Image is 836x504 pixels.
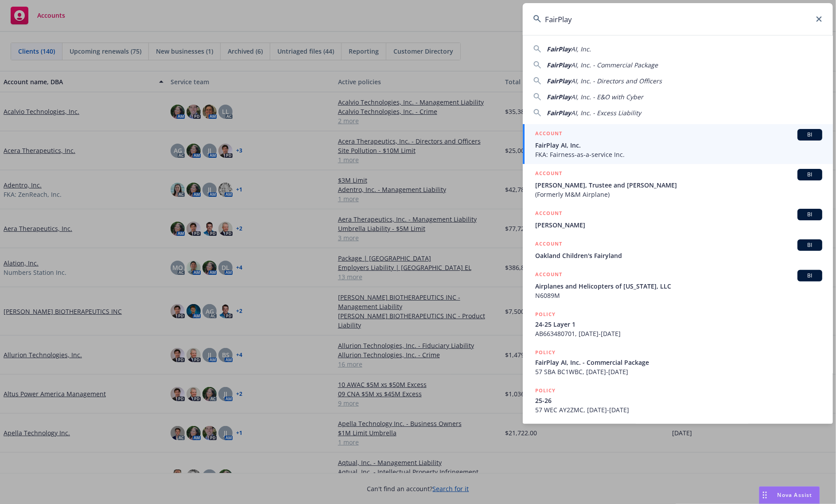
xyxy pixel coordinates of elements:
span: 57 WEC AY2ZMC, [DATE]-[DATE] [535,405,822,414]
span: AB663480701, [DATE]-[DATE] [535,329,822,338]
span: AI, Inc. - E&O with Cyber [571,93,643,101]
span: (Formerly M&M Airplane) [535,190,822,199]
span: FairPlay AI, Inc. [535,141,822,150]
span: FairPlay [547,109,571,117]
span: BI [801,272,819,280]
span: FairPlay [547,93,571,101]
span: BI [801,211,819,219]
h5: ACCOUNT [535,270,562,281]
span: BI [801,171,819,179]
h5: POLICY [535,386,556,395]
a: ACCOUNTBI[PERSON_NAME] [523,204,833,234]
span: FairPlay [547,77,571,85]
a: ACCOUNTBIAirplanes and Helicopters of [US_STATE], LLCN6089M [523,265,833,305]
span: FKA: Fairness-as-a-service Inc. [535,150,822,159]
span: 24-25 Layer 1 [535,320,822,329]
h5: ACCOUNT [535,169,562,180]
h5: ACCOUNT [535,129,562,140]
span: 25-26 [535,396,822,405]
div: Drag to move [759,487,770,504]
span: FairPlay [547,45,571,53]
span: BI [801,131,819,139]
span: FairPlay AI, Inc. - Commercial Package [535,358,822,367]
a: ACCOUNTBIFairPlay AI, Inc.FKA: Fairness-as-a-service Inc. [523,124,833,164]
span: AI, Inc. - Commercial Package [571,61,658,69]
span: BI [801,241,819,249]
h5: POLICY [535,348,556,357]
span: AI, Inc. - Excess Liability [571,109,641,117]
a: POLICY24-25 Layer 1AB663480701, [DATE]-[DATE] [523,305,833,343]
a: ACCOUNTBI[PERSON_NAME], Trustee and [PERSON_NAME](Formerly M&M Airplane) [523,164,833,204]
span: AI, Inc. [571,45,591,53]
a: POLICYFairPlay AI, Inc. - Commercial Package57 SBA BC1WBC, [DATE]-[DATE] [523,343,833,381]
h5: POLICY [535,310,556,319]
span: Nova Assist [778,491,813,499]
a: POLICY25-2657 WEC AY2ZMC, [DATE]-[DATE] [523,381,833,419]
span: [PERSON_NAME] [535,220,822,230]
input: Search... [523,3,833,35]
span: N6089M [535,291,822,300]
span: 57 SBA BC1WBC, [DATE]-[DATE] [535,367,822,376]
button: Nova Assist [759,486,820,504]
a: ACCOUNTBIOakland Children's Fairyland [523,234,833,265]
h5: ACCOUNT [535,209,562,219]
span: Airplanes and Helicopters of [US_STATE], LLC [535,281,822,291]
span: Oakland Children's Fairyland [535,251,822,260]
h5: ACCOUNT [535,239,562,250]
span: AI, Inc. - Directors and Officers [571,77,662,85]
span: FairPlay [547,61,571,69]
span: [PERSON_NAME], Trustee and [PERSON_NAME] [535,180,822,190]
